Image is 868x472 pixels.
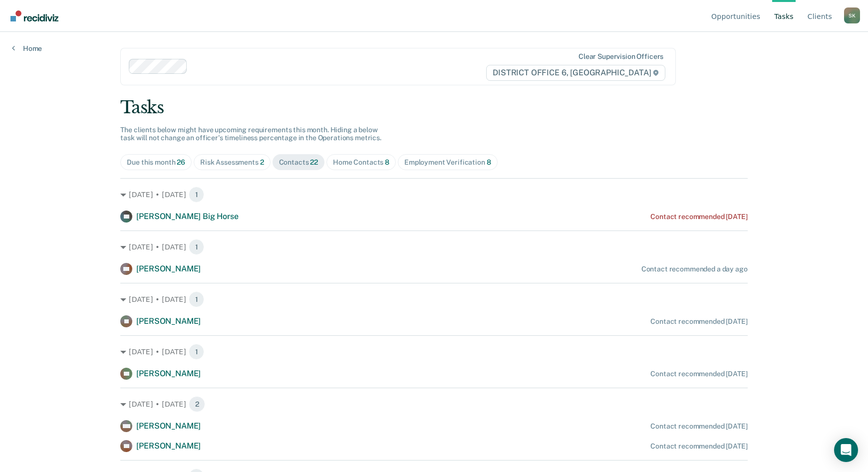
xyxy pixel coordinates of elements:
[136,264,201,273] span: [PERSON_NAME]
[120,97,747,118] div: Tasks
[834,438,858,462] div: Open Intercom Messenger
[120,126,381,142] span: The clients below might have upcoming requirements this month. Hiding a below task will not chang...
[189,396,206,412] span: 2
[136,212,238,221] span: [PERSON_NAME] Big Horse
[136,441,201,451] span: [PERSON_NAME]
[844,7,860,23] button: Profile dropdown button
[844,7,860,23] div: S K
[120,396,747,412] div: [DATE] • [DATE] 2
[650,213,747,221] div: Contact recommended [DATE]
[486,65,665,81] span: DISTRICT OFFICE 6, [GEOGRAPHIC_DATA]
[127,158,185,167] div: Due this month
[404,158,491,167] div: Employment Verification
[136,369,201,378] span: [PERSON_NAME]
[136,421,201,431] span: [PERSON_NAME]
[120,344,747,360] div: [DATE] • [DATE] 1
[189,187,205,203] span: 1
[177,158,185,166] span: 26
[333,158,389,167] div: Home Contacts
[579,52,663,61] div: Clear supervision officers
[650,442,747,451] div: Contact recommended [DATE]
[641,265,748,273] div: Contact recommended a day ago
[310,158,318,166] span: 22
[650,317,747,326] div: Contact recommended [DATE]
[120,239,747,255] div: [DATE] • [DATE] 1
[385,158,389,166] span: 8
[10,10,58,21] img: Recidiviz
[487,158,491,166] span: 8
[189,239,205,255] span: 1
[136,316,201,326] span: [PERSON_NAME]
[260,158,264,166] span: 2
[120,291,747,307] div: [DATE] • [DATE] 1
[650,370,747,378] div: Contact recommended [DATE]
[279,158,318,167] div: Contacts
[120,187,747,203] div: [DATE] • [DATE] 1
[200,158,264,167] div: Risk Assessments
[650,422,747,431] div: Contact recommended [DATE]
[12,44,42,53] a: Home
[189,291,205,307] span: 1
[189,344,205,360] span: 1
